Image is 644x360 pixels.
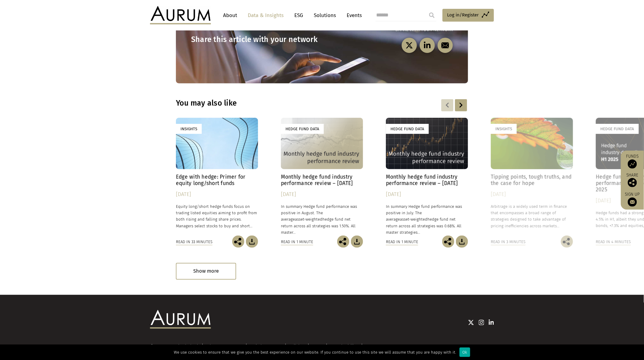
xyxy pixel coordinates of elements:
img: Download Article [246,236,258,248]
img: Aurum Logo [150,310,211,328]
a: About [220,10,240,21]
div: [DATE] [386,190,468,199]
img: Twitter icon [468,320,474,326]
a: Data & Insights [245,10,287,21]
div: [DATE] [491,190,573,199]
a: Policies [289,343,304,349]
a: Solutions [311,10,339,21]
a: Log in/Register [443,9,494,22]
div: Show more [176,263,236,280]
img: Share this post [442,236,454,248]
h4: Edge with hedge: Primer for equity long/short funds [176,174,258,187]
img: Download Article [351,236,363,248]
img: Share this post [337,236,349,248]
div: Hedge Fund Data [596,124,639,134]
a: Insights Edge with hedge: Primer for equity long/short funds [DATE] Equity long/short hedge funds... [176,118,258,236]
a: Events [344,10,362,21]
div: Read in 4 minutes [596,239,631,245]
div: Insights [491,124,517,134]
p: Equity long/short hedge funds focus on trading listed equities aiming to profit from both rising ... [176,203,258,229]
div: Insights [176,124,202,134]
h4: Monthly hedge fund industry performance review – [DATE] [281,174,363,187]
div: [DATE] [281,190,363,199]
img: Share this post [628,178,637,187]
img: Download Article [456,236,468,248]
img: twitter-black.svg [406,42,413,49]
input: Submit [426,9,438,21]
div: Read in 3 minutes [491,239,526,245]
img: Instagram icon [479,320,484,326]
a: Contact [365,343,380,349]
h3: You may also like [176,99,390,108]
span: Log in/Register [447,11,479,19]
div: Read in 33 minutes [176,239,212,245]
a: Sustainability [330,343,358,349]
img: linkedin-black.svg [424,42,431,49]
div: Ok [460,348,470,357]
span: asset-weighted [400,217,427,222]
img: Share this post [232,236,244,248]
p: In summary Hedge fund performance was positive in August. The average hedge fund net return acros... [281,203,363,236]
a: Hedge Fund Data Monthly hedge fund industry performance review – [DATE] [DATE] In summary Hedge f... [281,118,363,236]
p: In summary Hedge fund performance was positive in July. The average hedge fund net return across ... [386,203,468,236]
a: FATCA [312,343,322,349]
a: Sign up [624,192,641,207]
img: Linkedin icon [489,320,494,326]
h3: Share this article with your network [191,35,322,44]
img: Share this post [561,236,573,248]
div: Hedge Fund Data [281,124,324,134]
div: [DATE] [176,190,258,199]
div: Share [624,173,641,187]
a: Funds [624,154,641,169]
h4: Tipping points, tough truths, and the case for hope [491,174,573,187]
a: Hedge Fund Data Monthly hedge fund industry performance review – [DATE] [DATE] In summary Hedge f... [386,118,468,236]
div: Hedge Fund Data [386,124,429,134]
h4: Monthly hedge fund industry performance review – [DATE] [386,174,468,187]
a: Privacy Statement [206,343,242,349]
img: Aurum [150,6,211,24]
p: Arbitrage is a widely used term in finance that encompasses a broad range of strategies designed ... [491,203,573,229]
a: Website Ts & Cs [250,343,281,349]
img: email-black.svg [442,42,449,49]
div: Read in 1 minute [281,239,313,245]
a: ESG [291,10,306,21]
img: Sign up to our newsletter [628,197,637,207]
span: asset-weighted [295,217,322,222]
div: Read in 1 minute [386,239,418,245]
img: Access Funds [628,159,637,169]
div: © Aurum Funds Limited [150,344,201,348]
